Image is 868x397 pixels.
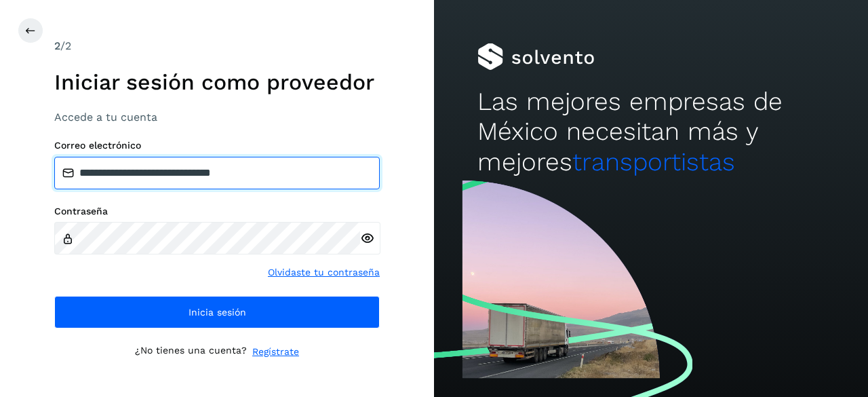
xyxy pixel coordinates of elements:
span: Inicia sesión [189,307,246,317]
a: Regístrate [252,345,299,359]
h1: Iniciar sesión como proveedor [54,69,380,95]
span: 2 [54,39,60,52]
div: /2 [54,38,380,54]
h2: Las mejores empresas de México necesitan más y mejores [477,87,825,177]
span: transportistas [572,147,735,176]
button: Inicia sesión [54,296,380,328]
label: Contraseña [54,206,380,217]
a: Olvidaste tu contraseña [268,265,380,280]
p: ¿No tienes una cuenta? [135,345,247,359]
h3: Accede a tu cuenta [54,111,380,124]
label: Correo electrónico [54,140,380,151]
